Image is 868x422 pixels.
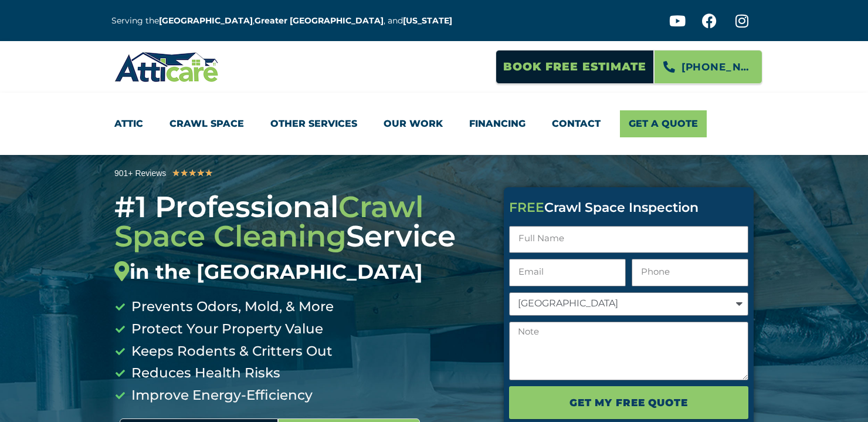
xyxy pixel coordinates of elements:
a: Crawl Space [169,110,244,137]
a: Financing [469,110,525,137]
div: 5/5 [172,166,213,181]
input: Only numbers and phone characters (#, -, *, etc) are accepted. [632,259,748,286]
a: Our Work [384,110,443,137]
nav: Menu [114,110,754,137]
i: ★ [180,166,188,181]
input: Full Name [509,226,748,254]
a: Attic [114,110,143,137]
span: Crawl Space Cleaning [114,189,423,254]
span: Protect Your Property Value [128,318,323,340]
a: Get A Quote [620,110,707,137]
span: Reduces Health Risks [128,362,280,384]
i: ★ [172,166,180,181]
a: Contact [552,110,601,137]
span: [PHONE_NUMBER] [681,57,753,77]
span: Book Free Estimate [503,56,646,78]
a: [GEOGRAPHIC_DATA] [159,15,253,26]
span: FREE [509,200,544,215]
h3: #1 Professional Service [114,193,486,284]
a: Book Free Estimate [496,50,654,84]
a: [PHONE_NUMBER] [654,50,762,84]
p: Serving the , , and [111,14,461,28]
a: Greater [GEOGRAPHIC_DATA] [255,15,384,26]
span: Get My FREE Quote [569,393,687,413]
a: Other Services [270,110,357,137]
i: ★ [196,166,205,181]
div: Crawl Space Inspection [509,201,748,214]
span: Prevents Odors, Mold, & More [128,296,334,318]
button: Get My FREE Quote [509,386,748,419]
div: in the [GEOGRAPHIC_DATA] [114,260,486,284]
i: ★ [205,166,213,181]
span: Improve Energy-Efficiency [128,384,313,407]
span: Keeps Rodents & Critters Out [128,340,333,363]
input: Email [509,259,626,286]
div: 901+ Reviews [114,167,166,180]
a: [US_STATE] [403,15,452,26]
i: ★ [188,166,196,181]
